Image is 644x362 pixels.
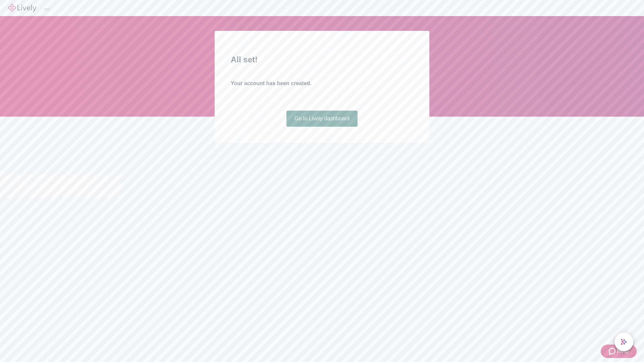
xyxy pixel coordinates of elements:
[231,79,413,87] h4: Your account has been created.
[8,4,36,12] img: Lively
[609,347,617,355] svg: Zendesk support icon
[44,8,50,10] button: Log out
[286,111,358,127] a: Go to Lively dashboard
[614,333,633,351] button: chat
[621,339,627,345] svg: Lively AI Assistant
[601,345,637,358] button: Zendesk support iconHelp
[617,347,629,355] span: Help
[231,54,413,66] h2: All set!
